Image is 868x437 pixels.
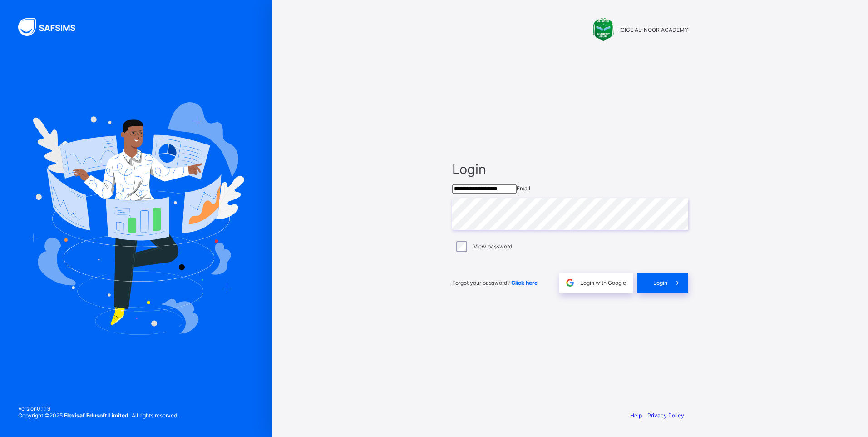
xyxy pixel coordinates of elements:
[619,26,688,33] span: ICICE AL-NOOR ACADEMY
[473,243,512,250] label: View password
[580,279,626,286] span: Login with Google
[517,185,530,192] span: Email
[511,279,538,286] a: Click here
[452,279,538,286] span: Forgot your password?
[653,279,667,286] span: Login
[64,412,130,419] strong: Flexisaf Edusoft Limited.
[18,405,178,412] span: Version 0.1.19
[18,412,178,419] span: Copyright © 2025 All rights reserved.
[18,18,86,36] img: SAFSIMS Logo
[452,161,688,177] span: Login
[565,278,575,288] img: google.396cfc9801f0270233282035f929180a.svg
[630,412,642,419] a: Help
[28,102,244,335] img: Hero Image
[647,412,684,419] a: Privacy Policy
